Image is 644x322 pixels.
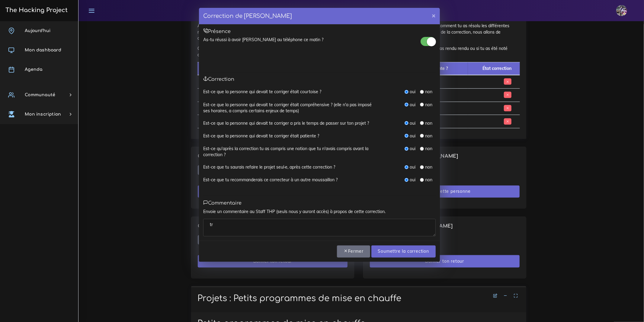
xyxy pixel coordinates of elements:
label: non [425,89,433,95]
label: oui [410,89,416,95]
button: Fermer [337,245,370,258]
label: Est-ce que la personne qui devait te corriger était compréhensive ? (elle n'a pas imposé ses hora... [203,102,375,114]
h5: Correction [203,77,436,82]
label: oui [410,146,416,152]
label: Est-ce que la personne qui devait te corriger était courtoise ? [203,89,321,95]
label: non [425,164,433,170]
label: oui [410,133,416,139]
label: Est-ce que tu saurais refaire le projet seul·e, après cette correction ? [203,164,335,170]
label: Est-ce qu'après la correction tu as compris une notion que tu n'avais compris avant la correction ? [203,146,375,158]
label: oui [410,164,416,170]
h5: Présence [203,29,436,34]
label: Est-ce que tu recommanderais ce correcteur à un autre moussaillon ? [203,177,338,183]
label: oui [410,177,416,183]
label: non [425,146,433,152]
label: Est-ce que la personne qui devait te corriger a pris le temps de passer sur ton projet ? [203,120,369,126]
label: Est-ce que la personne qui devait te corriger était patiente ? [203,133,319,139]
label: oui [410,120,416,126]
label: As-tu réussi à avoir [PERSON_NAME] au téléphone ce matin ? [203,37,323,43]
label: non [425,133,433,139]
h4: Correction de [PERSON_NAME] [203,12,292,20]
h5: Commentaire [203,200,436,206]
input: Soumettre la correction [371,245,436,258]
label: non [425,120,433,126]
label: non [425,177,433,183]
button: × [428,8,440,23]
label: oui [410,102,416,108]
p: Envoie un commentaire au Staff THP (seuls nous y auront accès) à propos de cette correction. [203,209,436,215]
label: non [425,102,433,108]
